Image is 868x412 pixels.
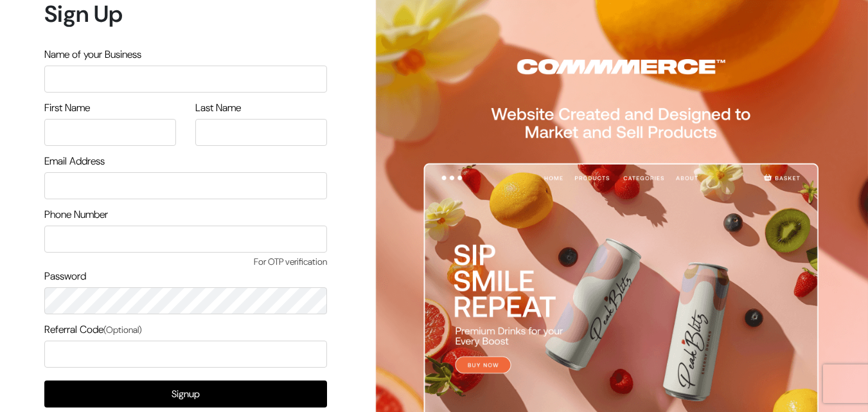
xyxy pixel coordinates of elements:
label: Phone Number [44,207,108,222]
label: First Name [44,100,90,116]
label: Password [44,269,86,284]
label: Email Address [44,154,105,169]
span: (Optional) [103,324,142,336]
label: Referral Code [44,322,142,337]
button: Signup [44,381,327,408]
label: Name of your Business [44,47,141,62]
span: For OTP verification [44,255,327,269]
label: Last Name [195,100,241,116]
